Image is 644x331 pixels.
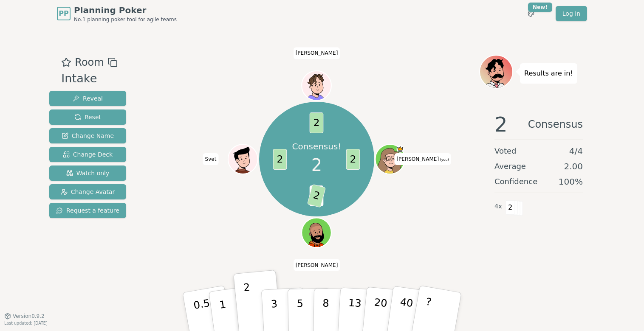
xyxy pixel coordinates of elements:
[74,16,177,23] span: No.1 planning poker tool for agile teams
[61,70,117,87] div: Intake
[49,147,126,162] button: Change Deck
[49,128,126,143] button: Change Name
[74,4,177,16] span: Planning Poker
[57,4,177,23] a: PPPlanning PokerNo.1 planning poker tool for agile teams
[292,140,342,152] p: Consensus!
[243,281,254,328] p: 2
[49,203,126,218] button: Request a feature
[524,67,573,79] p: Results are in!
[61,55,71,70] button: Add as favourite
[59,8,68,19] span: PP
[528,114,583,135] span: Consensus
[62,132,114,140] span: Change Name
[559,176,583,188] span: 100 %
[439,158,449,162] span: (you)
[556,6,587,21] a: Log in
[523,6,539,21] button: New!
[494,176,537,188] span: Confidence
[49,109,126,125] button: Reset
[376,145,404,173] button: Click to change your avatar
[49,165,126,181] button: Watch only
[66,169,110,177] span: Watch only
[203,153,219,165] span: Click to change your name
[307,184,326,208] span: 2
[4,313,45,320] button: Version0.9.2
[49,91,126,106] button: Reveal
[564,160,583,172] span: 2.00
[13,313,45,320] span: Version 0.9.2
[75,55,104,70] span: Room
[494,160,526,172] span: Average
[311,152,322,178] span: 2
[294,48,340,59] span: Click to change your name
[49,184,126,199] button: Change Avatar
[4,321,48,325] span: Last updated: [DATE]
[494,145,517,157] span: Voted
[569,145,583,157] span: 4 / 4
[56,206,119,215] span: Request a feature
[397,145,404,152] span: Emily is the host
[74,113,101,121] span: Reset
[294,259,340,271] span: Click to change your name
[346,149,360,170] span: 2
[73,94,103,103] span: Reveal
[494,202,502,211] span: 4 x
[273,149,287,170] span: 2
[528,3,552,12] div: New!
[61,188,115,196] span: Change Avatar
[494,114,508,135] span: 2
[310,112,324,133] span: 2
[506,200,515,215] span: 2
[394,153,451,165] span: Click to change your name
[63,150,113,159] span: Change Deck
